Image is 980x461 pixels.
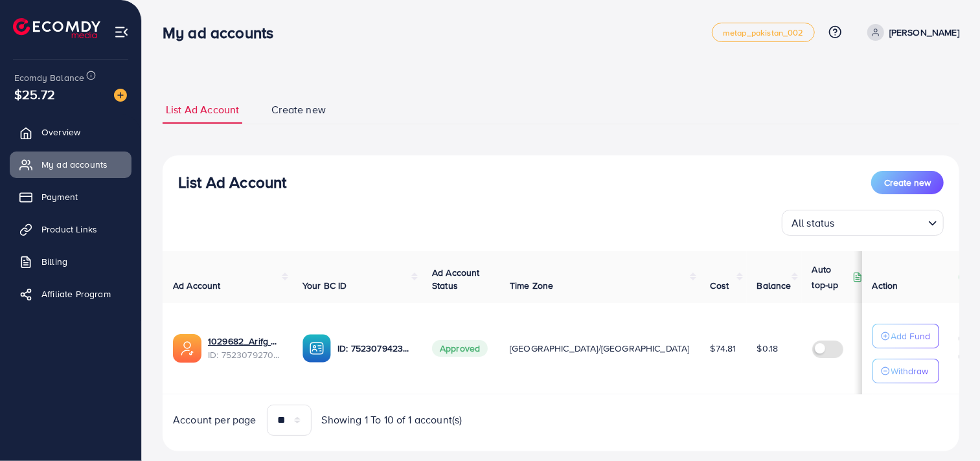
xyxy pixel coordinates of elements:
span: Payment [41,190,78,203]
span: Time Zone [510,279,553,292]
span: Create new [271,102,326,117]
span: Ecomdy Balance [14,71,84,84]
div: <span class='underline'>1029682_Arifg Mart_1751603491465</span></br>7523079270294405128 [208,335,282,361]
span: Approved [432,340,488,357]
span: My ad accounts [41,158,108,171]
span: $25.72 [14,85,55,104]
button: Create new [871,171,944,194]
a: Payment [10,184,131,210]
span: $74.81 [711,342,736,355]
img: image [114,89,127,102]
a: [PERSON_NAME] [862,24,959,41]
span: [GEOGRAPHIC_DATA]/[GEOGRAPHIC_DATA] [510,342,690,355]
span: All status [789,214,838,232]
input: Search for option [839,211,923,232]
span: Showing 1 To 10 of 1 account(s) [322,412,462,427]
a: 1029682_Arifg Mart_1751603491465 [208,335,282,348]
a: Billing [10,249,131,275]
span: ID: 7523079270294405128 [208,348,282,361]
span: Action [872,279,898,292]
span: metap_pakistan_002 [723,28,804,37]
p: Auto top-up [812,262,850,293]
span: List Ad Account [166,102,239,117]
img: ic-ads-acc.e4c84228.svg [173,334,201,363]
span: Account per page [173,412,256,427]
h3: My ad accounts [163,23,284,42]
a: metap_pakistan_002 [712,23,815,42]
img: menu [114,25,129,39]
p: [PERSON_NAME] [889,25,959,40]
p: ID: 7523079423877332993 [337,341,411,356]
a: Product Links [10,216,131,242]
span: Billing [41,255,67,268]
iframe: Chat [925,403,970,451]
a: Overview [10,119,131,145]
button: Add Fund [872,324,939,348]
span: Affiliate Program [41,287,111,300]
span: Balance [757,279,792,292]
h3: List Ad Account [178,173,286,192]
span: Ad Account [173,279,221,292]
button: Withdraw [872,359,939,383]
span: Cost [711,279,729,292]
img: logo [13,18,100,38]
a: My ad accounts [10,152,131,177]
span: Your BC ID [302,279,347,292]
img: ic-ba-acc.ded83a64.svg [302,334,331,363]
span: Overview [41,126,80,139]
span: $0.18 [757,342,779,355]
span: Product Links [41,223,97,236]
p: Add Fund [891,328,931,344]
span: Ad Account Status [432,266,480,292]
span: Create new [884,176,931,189]
p: Withdraw [891,363,929,379]
div: Search for option [782,210,944,236]
a: Affiliate Program [10,281,131,307]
